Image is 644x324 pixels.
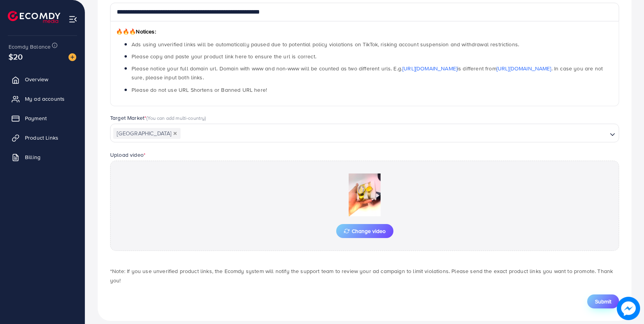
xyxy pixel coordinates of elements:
[113,128,181,139] span: [GEOGRAPHIC_DATA]
[9,51,23,62] span: $20
[6,91,79,107] a: My ad accounts
[146,114,206,121] span: (You can add multi-country)
[25,95,65,103] span: My ad accounts
[25,153,40,161] span: Billing
[25,134,58,142] span: Product Links
[6,72,79,87] a: Overview
[336,224,393,238] button: Change video
[68,53,76,61] img: image
[110,266,619,285] p: *Note: If you use unverified product links, the Ecomdy system will notify the support team to rev...
[8,11,60,23] img: logo
[110,124,619,142] div: Search for option
[587,294,619,308] button: Submit
[25,75,48,83] span: Overview
[110,114,206,122] label: Target Market
[326,173,404,216] img: Preview Image
[132,65,603,81] span: Please notice your full domain url. Domain with www and non-www will be counted as two different ...
[110,151,146,159] label: Upload video
[116,28,136,35] span: 🔥🔥🔥
[173,131,177,135] button: Deselect Pakistan
[132,53,316,60] span: Please copy and paste your product link here to ensure the url is correct.
[595,298,611,305] span: Submit
[617,297,640,320] img: image
[6,149,79,165] a: Billing
[25,114,47,122] span: Payment
[344,228,386,234] span: Change video
[497,65,551,72] a: [URL][DOMAIN_NAME]
[181,128,607,140] input: Search for option
[116,28,156,35] span: Notices:
[6,110,79,126] a: Payment
[132,86,267,94] span: Please do not use URL Shortens or Banned URL here!
[6,130,79,145] a: Product Links
[402,65,457,72] a: [URL][DOMAIN_NAME]
[132,40,519,48] span: Ads using unverified links will be automatically paused due to potential policy violations on Tik...
[9,43,51,51] span: Ecomdy Balance
[68,15,77,24] img: menu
